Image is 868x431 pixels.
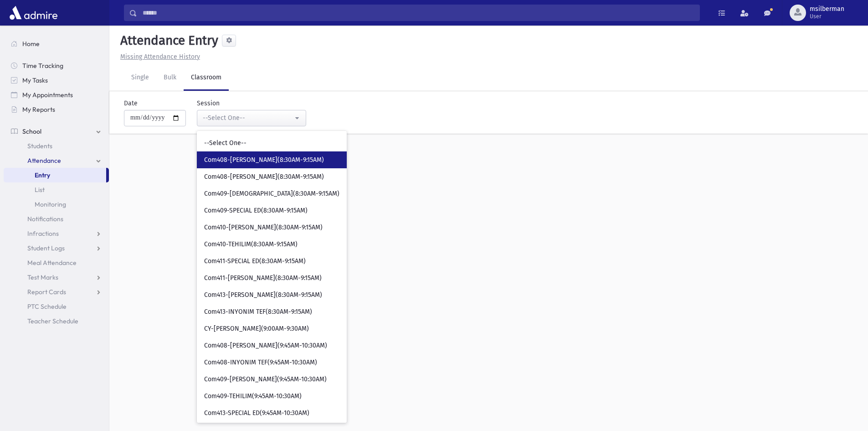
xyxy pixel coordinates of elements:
span: Monitoring [35,200,66,208]
span: Test Marks [27,273,58,281]
span: My Tasks [22,76,48,84]
input: Search [137,5,699,21]
span: Com409-[PERSON_NAME](9:45AM-10:30AM) [204,375,327,384]
span: Com411-[PERSON_NAME](8:30AM-9:15AM) [204,274,322,283]
a: School [4,124,109,139]
a: Bulk [156,65,184,91]
a: Test Marks [4,270,109,285]
span: List [35,186,45,194]
a: Missing Attendance History [117,53,200,61]
span: Com408-[PERSON_NAME](8:30AM-9:15AM) [204,172,324,182]
span: Com413-[PERSON_NAME](8:30AM-9:15AM) [204,291,322,300]
span: Com413-INYONIM TEF(8:30AM-9:15AM) [204,307,312,317]
span: My Reports [22,105,55,114]
a: PTC Schedule [4,299,109,314]
a: Time Tracking [4,58,109,73]
label: Date [124,99,138,108]
span: Com409-TEHILIM(9:45AM-10:30AM) [204,392,302,401]
a: List [4,182,109,197]
a: Entry [4,168,106,182]
span: Com408-INYONIM TEF(9:45AM-10:30AM) [204,358,317,367]
span: Meal Attendance [27,259,77,267]
span: Teacher Schedule [27,317,78,325]
a: Infractions [4,226,109,241]
span: Com409-SPECIAL ED(8:30AM-9:15AM) [204,206,308,215]
span: My Appointments [22,91,73,99]
a: My Reports [4,102,109,117]
div: --Select One-- [203,113,293,123]
span: Com411-SPECIAL ED(8:30AM-9:15AM) [204,257,306,266]
span: PTC Schedule [27,302,67,311]
a: Notifications [4,212,109,226]
a: My Appointments [4,88,109,102]
u: Missing Attendance History [120,53,200,61]
span: msilberman [810,5,844,13]
label: Session [197,99,220,108]
h5: Attendance Entry [117,33,218,48]
a: Home [4,36,109,51]
a: Monitoring [4,197,109,212]
span: Students [27,142,52,150]
span: User [810,13,844,20]
span: Com408-[PERSON_NAME](9:45AM-10:30AM) [204,341,327,350]
a: My Tasks [4,73,109,88]
a: Meal Attendance [4,255,109,270]
span: Time Tracking [22,62,63,70]
span: Com410-TEHILIM(8:30AM-9:15AM) [204,240,298,249]
a: Students [4,139,109,153]
a: Classroom [184,65,229,91]
img: AdmirePro [7,4,60,22]
span: Infractions [27,229,59,238]
span: Entry [35,171,50,179]
span: Report Cards [27,288,66,296]
span: Notifications [27,215,63,223]
span: CY-[PERSON_NAME](9:00AM-9:30AM) [204,324,309,333]
span: Student Logs [27,244,65,252]
a: Student Logs [4,241,109,255]
a: Report Cards [4,285,109,299]
button: --Select One-- [197,110,306,126]
a: Teacher Schedule [4,314,109,328]
span: School [22,127,41,135]
span: --Select One-- [204,139,247,148]
a: Single [124,65,156,91]
span: Com409-[DEMOGRAPHIC_DATA](8:30AM-9:15AM) [204,189,339,198]
span: Attendance [27,156,61,165]
a: Attendance [4,153,109,168]
span: Com410-[PERSON_NAME](8:30AM-9:15AM) [204,223,323,232]
span: Com413-SPECIAL ED(9:45AM-10:30AM) [204,409,309,418]
span: Home [22,40,40,48]
span: Com408-[PERSON_NAME](8:30AM-9:15AM) [204,156,324,165]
